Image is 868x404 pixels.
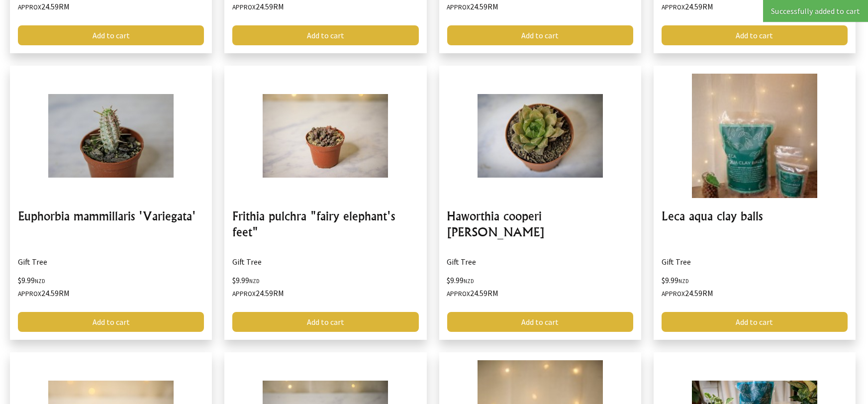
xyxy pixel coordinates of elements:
a: Add to cart [18,312,204,332]
a: Add to cart [447,25,633,45]
a: Add to cart [662,312,848,332]
a: Add to cart [232,312,418,332]
a: Add to cart [662,25,848,45]
a: Add to cart [447,312,633,332]
a: Add to cart [18,25,204,45]
a: Add to cart [232,25,418,45]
